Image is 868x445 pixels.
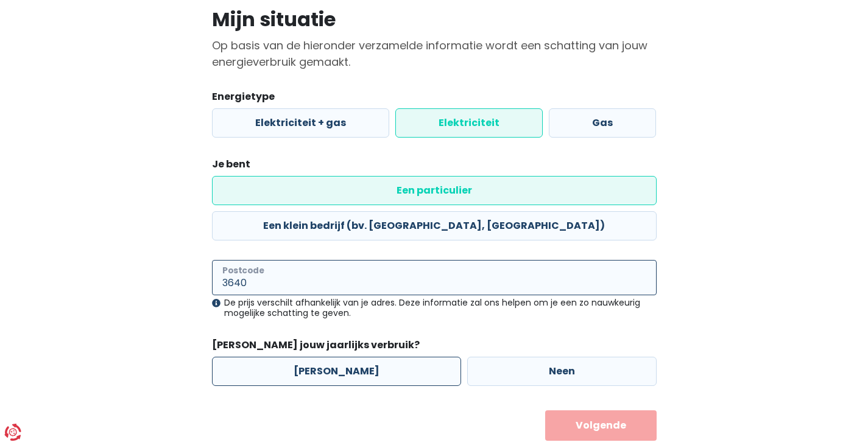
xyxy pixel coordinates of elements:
[395,108,543,138] label: Elektriciteit
[212,37,657,70] p: Op basis van de hieronder verzamelde informatie wordt een schatting van jouw energieverbruik gema...
[212,338,657,357] legend: [PERSON_NAME] jouw jaarlijks verbruik?
[212,89,657,108] legend: Energietype
[212,211,657,240] label: Een klein bedrijf (bv. [GEOGRAPHIC_DATA], [GEOGRAPHIC_DATA])
[212,108,389,138] label: Elektriciteit + gas
[212,8,657,31] h1: Mijn situatie
[212,157,657,176] legend: Je bent
[212,260,657,295] input: 1000
[467,357,657,386] label: Neen
[212,176,657,205] label: Een particulier
[545,410,657,441] button: Volgende
[212,357,461,386] label: [PERSON_NAME]
[549,108,656,138] label: Gas
[212,298,657,318] div: De prijs verschilt afhankelijk van je adres. Deze informatie zal ons helpen om je een zo nauwkeur...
